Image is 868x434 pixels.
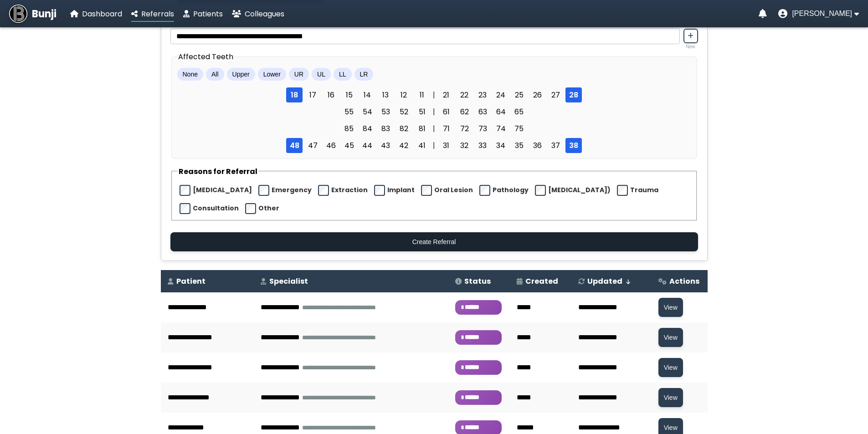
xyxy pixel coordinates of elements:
span: Bunji [32,6,56,21]
span: 42 [395,138,412,153]
span: 37 [547,138,564,153]
img: Bunji Dental Referral Management [9,5,27,23]
button: View [658,388,683,407]
span: 25 [511,87,527,102]
button: All [206,68,224,81]
span: 27 [547,87,564,102]
a: Patients [183,8,223,20]
span: Referrals [141,9,174,19]
span: 17 [304,87,321,102]
span: 54 [359,104,375,119]
span: 51 [414,104,430,119]
span: 22 [456,87,473,102]
a: Bunji [9,5,56,23]
span: 81 [414,121,430,136]
label: Other [258,204,279,213]
span: 32 [456,138,473,153]
th: Patient [161,270,254,292]
span: 71 [438,121,454,136]
label: Trauma [630,185,658,195]
th: Updated [571,270,652,292]
button: Lower [258,68,286,81]
span: 55 [341,104,357,119]
span: 36 [529,138,545,153]
span: 65 [511,104,527,119]
span: 62 [456,104,473,119]
a: Notifications [759,9,767,18]
span: 48 [286,138,303,153]
span: 13 [377,87,394,102]
span: 83 [377,121,394,136]
span: Dashboard [82,9,122,19]
button: UR [289,68,309,81]
span: 46 [323,138,339,153]
a: Dashboard [70,8,122,20]
span: 74 [493,121,509,136]
span: 16 [323,87,339,102]
button: Create Referral [170,232,698,251]
button: Upper [227,68,255,81]
th: Created [510,270,571,292]
span: 82 [395,121,412,136]
span: 33 [474,138,491,153]
span: 31 [438,138,454,153]
span: 11 [414,87,430,102]
label: Oral Lesion [434,185,473,195]
span: 34 [493,138,509,153]
span: 35 [511,138,527,153]
label: Implant [387,185,415,195]
button: View [658,298,683,317]
div: | [430,89,438,101]
button: None [177,68,203,81]
span: 61 [438,104,454,119]
label: [MEDICAL_DATA] [193,185,252,195]
button: UL [312,68,331,81]
a: Referrals [131,8,174,20]
legend: Reasons for Referral [178,166,258,177]
button: User menu [778,9,859,18]
span: [PERSON_NAME] [792,10,852,18]
span: Colleagues [245,9,284,19]
label: Extraction [331,185,368,195]
span: 26 [529,87,545,102]
legend: Affected Teeth [177,51,234,62]
th: Actions [652,270,708,292]
span: 85 [341,121,357,136]
span: 23 [474,87,491,102]
span: 53 [377,104,394,119]
span: 63 [474,104,491,119]
th: Specialist [254,270,448,292]
span: 84 [359,121,375,136]
span: 41 [414,138,430,153]
span: 38 [565,138,582,153]
span: 18 [286,87,303,102]
span: 24 [493,87,509,102]
label: Consultation [193,204,239,213]
span: Patients [193,9,223,19]
span: 75 [511,121,527,136]
button: View [658,328,683,347]
button: LR [354,68,374,81]
label: Pathology [493,185,529,195]
div: | [430,140,438,151]
div: | [430,106,438,117]
span: 12 [395,87,412,102]
button: LL [334,68,352,81]
label: [MEDICAL_DATA]) [548,185,611,195]
span: 15 [341,87,357,102]
span: 73 [474,121,491,136]
button: View [658,358,683,377]
span: 72 [456,121,473,136]
label: Emergency [272,185,312,195]
span: 43 [377,138,394,153]
span: 45 [341,138,357,153]
th: Status [448,270,510,292]
span: 14 [359,87,375,102]
div: | [430,123,438,134]
a: Colleagues [232,8,284,20]
span: 64 [493,104,509,119]
span: 52 [395,104,412,119]
span: 28 [565,87,582,102]
span: 21 [438,87,454,102]
span: 44 [359,138,375,153]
